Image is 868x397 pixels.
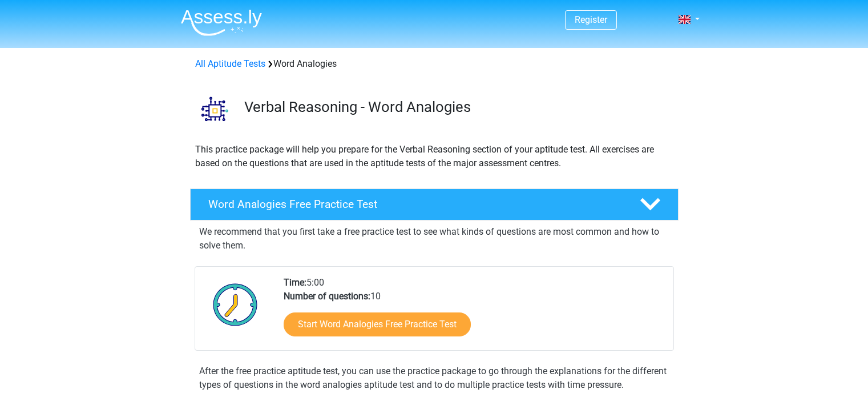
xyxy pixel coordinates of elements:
[207,276,264,333] img: Clock
[195,364,674,392] div: After the free practice aptitude test, you can use the practice package to go through the explana...
[191,57,678,71] div: Word Analogies
[191,85,239,133] img: word analogies
[195,143,673,170] p: This practice package will help you prepare for the Verbal Reasoning section of your aptitude tes...
[195,58,265,69] a: All Aptitude Tests
[199,225,669,252] p: We recommend that you first take a free practice test to see what kinds of questions are most com...
[208,198,621,211] h4: Word Analogies Free Practice Test
[575,14,607,25] a: Register
[284,277,306,288] b: Time:
[181,9,262,36] img: Assessly
[275,276,673,350] div: 5:00 10
[284,312,471,336] a: Start Word Analogies Free Practice Test
[284,291,370,302] b: Number of questions:
[185,189,683,220] a: Word Analogies Free Practice Test
[244,98,669,116] h3: Verbal Reasoning - Word Analogies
